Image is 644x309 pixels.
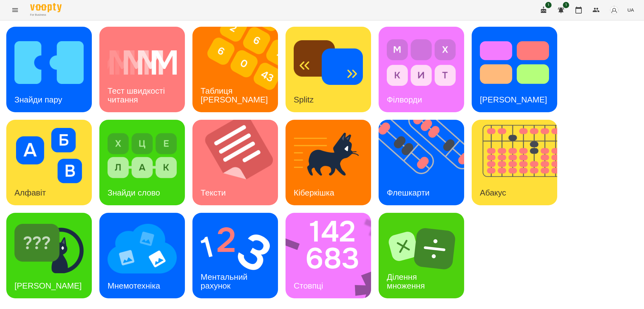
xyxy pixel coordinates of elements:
img: Тексти [192,120,286,205]
span: 1 [563,2,569,8]
h3: Знайди пару [14,95,62,104]
h3: Філворди [387,95,422,104]
a: Знайди словоЗнайди слово [99,120,185,205]
h3: Ментальний рахунок [201,272,250,290]
h3: Splitz [294,95,314,104]
a: Тест швидкості читанняТест швидкості читання [99,27,185,112]
img: Тест Струпа [480,35,549,90]
button: UA [625,4,636,16]
h3: Таблиця [PERSON_NAME] [201,86,268,104]
h3: Стовпці [294,281,323,290]
img: Флешкарти [379,120,472,205]
img: Алфавіт [14,128,84,183]
a: ФлешкартиФлешкарти [379,120,464,205]
h3: [PERSON_NAME] [480,95,547,104]
h3: Тест швидкості читання [108,86,167,104]
img: Тест швидкості читання [108,35,177,90]
h3: Тексти [201,188,226,197]
h3: [PERSON_NAME] [14,281,82,290]
a: КіберкішкаКіберкішка [286,120,371,205]
img: Філворди [387,35,456,90]
h3: Алфавіт [14,188,46,197]
img: Знайди пару [14,35,84,90]
img: avatar_s.png [610,6,619,14]
h3: Абакус [480,188,506,197]
span: For Business [30,13,62,17]
a: Ділення множенняДілення множення [379,213,464,298]
h3: Кіберкішка [294,188,334,197]
span: 1 [545,2,552,8]
a: ФілвордиФілворди [379,27,464,112]
a: Таблиця ШультеТаблиця [PERSON_NAME] [192,27,278,112]
h3: Ділення множення [387,272,425,290]
a: МнемотехнікаМнемотехніка [99,213,185,298]
a: Тест Струпа[PERSON_NAME] [472,27,557,112]
img: Кіберкішка [294,128,363,183]
img: Ментальний рахунок [201,221,270,276]
img: Splitz [294,35,363,90]
img: Мнемотехніка [108,221,177,276]
a: ТекстиТексти [192,120,278,205]
img: Знайди слово [108,128,177,183]
span: UA [627,7,634,13]
a: СтовпціСтовпці [286,213,371,298]
img: Знайди Кіберкішку [14,221,84,276]
img: Стовпці [286,213,379,298]
a: Знайди Кіберкішку[PERSON_NAME] [6,213,92,298]
img: Таблиця Шульте [192,27,286,112]
a: АлфавітАлфавіт [6,120,92,205]
img: Voopty Logo [30,3,62,12]
a: Знайди паруЗнайди пару [6,27,92,112]
h3: Флешкарти [387,188,430,197]
img: Абакус [472,120,565,205]
img: Ділення множення [387,221,456,276]
a: Ментальний рахунокМентальний рахунок [192,213,278,298]
h3: Мнемотехніка [108,281,160,290]
a: АбакусАбакус [472,120,557,205]
a: SplitzSplitz [286,27,371,112]
h3: Знайди слово [108,188,160,197]
button: Menu [8,3,23,18]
